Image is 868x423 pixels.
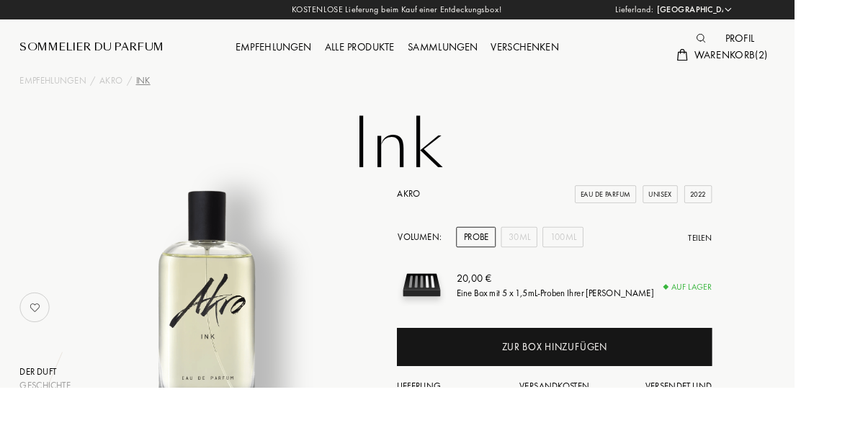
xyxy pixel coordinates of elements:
div: / [138,81,144,96]
a: Profil [785,34,832,49]
div: Verschenken [529,43,618,61]
a: Verschenken [529,43,618,58]
div: Der Duft [22,398,77,414]
div: 30mL [547,248,587,270]
div: Alle Produkte [348,43,439,61]
div: Unisex [702,202,741,222]
a: Akro [109,81,134,96]
span: Warenkorb ( 2 ) [759,53,839,68]
div: / [99,81,104,96]
a: Sammlungen [439,43,529,58]
div: Zur Box hinzufügen [548,371,663,388]
a: Akro [434,205,459,218]
div: Volumen: [434,248,490,270]
a: Sommelier du Parfum [22,43,179,61]
div: Profil [785,33,832,52]
div: 100mL [593,248,637,270]
div: Empfehlungen [251,43,348,61]
img: sample box [434,285,488,339]
img: arrow_w.png [790,5,801,16]
div: Ink [148,81,164,96]
a: Empfehlungen [22,81,94,96]
span: Lieferland: [672,4,715,18]
a: Alle Produkte [348,43,439,58]
img: no_like_p.png [24,321,53,350]
div: Eau de Parfum [628,202,695,222]
div: 2022 [748,202,778,222]
div: Eine Box mit 5 x 1,5mL-Proben Ihrer [PERSON_NAME] [498,313,714,328]
div: Teilen [752,253,778,267]
img: search_icn.svg [761,37,771,47]
div: Auf Lager [725,306,778,321]
div: 20,00 € [498,295,714,313]
h1: Ink [74,118,795,197]
div: Sammlungen [439,43,529,61]
a: Empfehlungen [251,43,348,58]
div: Probe [498,248,542,270]
img: cart.svg [740,53,751,66]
